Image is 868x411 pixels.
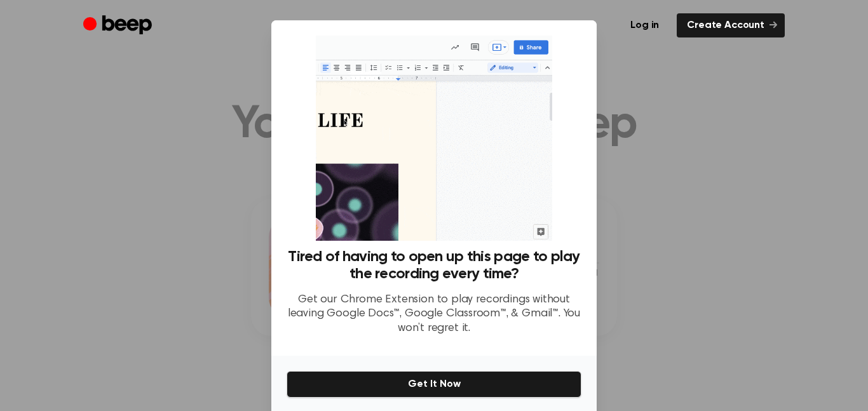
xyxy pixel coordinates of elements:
[83,13,155,38] a: Beep
[677,13,785,37] a: Create Account
[287,293,581,336] p: Get our Chrome Extension to play recordings without leaving Google Docs™, Google Classroom™, & Gm...
[620,13,669,37] a: Log in
[316,36,552,241] img: Beep extension in action
[287,248,581,283] h3: Tired of having to open up this page to play the recording every time?
[287,371,581,398] button: Get It Now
